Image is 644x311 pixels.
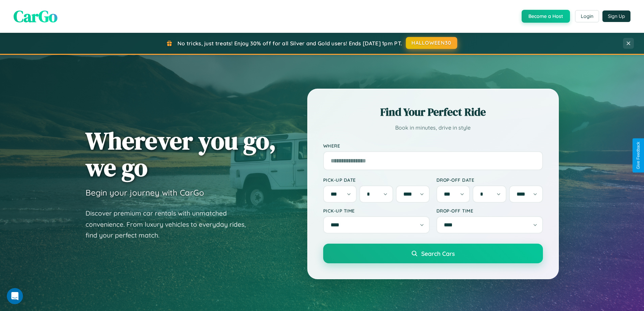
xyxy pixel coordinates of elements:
[602,10,630,22] button: Sign Up
[323,244,543,263] button: Search Cars
[575,10,599,22] button: Login
[14,5,57,27] span: CarGo
[7,288,23,304] iframe: Intercom live chat
[86,187,204,198] h3: Begin your journey with CarGo
[323,177,430,183] label: Pick-up Date
[522,10,570,23] button: Become a Host
[421,250,455,257] span: Search Cars
[406,37,457,49] button: HALLOWEEN30
[86,127,276,181] h1: Wherever you go, we go
[323,105,543,119] h2: Find Your Perfect Ride
[636,142,641,169] div: Give Feedback
[177,40,402,47] span: No tricks, just treats! Enjoy 30% off for all Silver and Gold users! Ends [DATE] 1pm PT.
[323,123,543,133] p: Book in minutes, drive in style
[323,208,430,214] label: Pick-up Time
[436,208,543,214] label: Drop-off Time
[323,143,543,149] label: Where
[436,177,543,183] label: Drop-off Date
[86,208,255,241] p: Discover premium car rentals with unmatched convenience. From luxury vehicles to everyday rides, ...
